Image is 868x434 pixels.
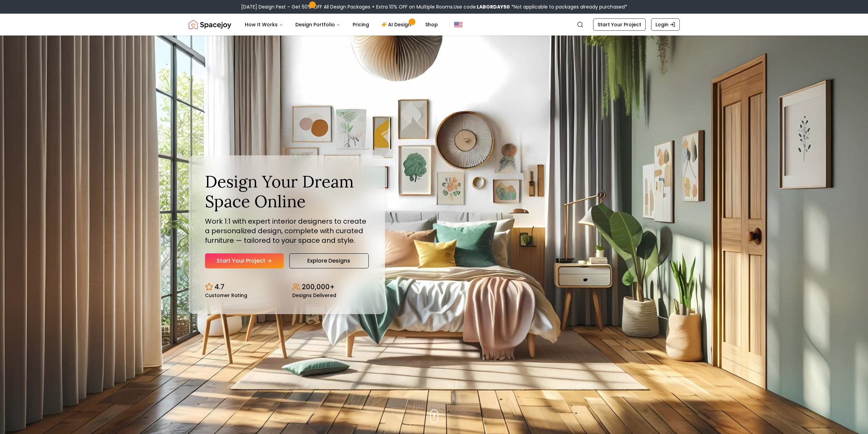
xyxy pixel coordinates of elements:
[651,18,680,31] a: Login
[454,20,462,29] img: United States
[205,293,247,298] small: Customer Rating
[454,3,510,10] span: Use code:
[593,18,646,31] a: Start Your Project
[302,282,335,292] p: 200,000+
[347,18,374,31] a: Pricing
[205,216,369,245] p: Work 1:1 with expert interior designers to create a personalized design, complete with curated fu...
[189,18,231,31] img: Spacejoy Logo
[289,253,369,268] a: Explore Designs
[205,253,284,268] a: Start Your Project
[239,18,443,31] nav: Main
[477,3,510,10] b: LABORDAY50
[376,18,418,31] a: AI Design
[290,18,346,31] button: Design Portfolio
[205,277,369,298] div: Design stats
[239,18,289,31] button: How It Works
[215,282,224,292] p: 4.7
[292,293,336,298] small: Designs Delivered
[420,18,443,31] a: Shop
[205,172,369,211] h1: Design Your Dream Space Online
[510,3,627,10] span: *Not applicable to packages already purchased*
[241,3,627,10] div: [DATE] Design Fest – Get 50% OFF All Design Packages + Extra 10% OFF on Multiple Rooms.
[189,18,231,31] a: Spacejoy
[189,14,680,36] nav: Global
